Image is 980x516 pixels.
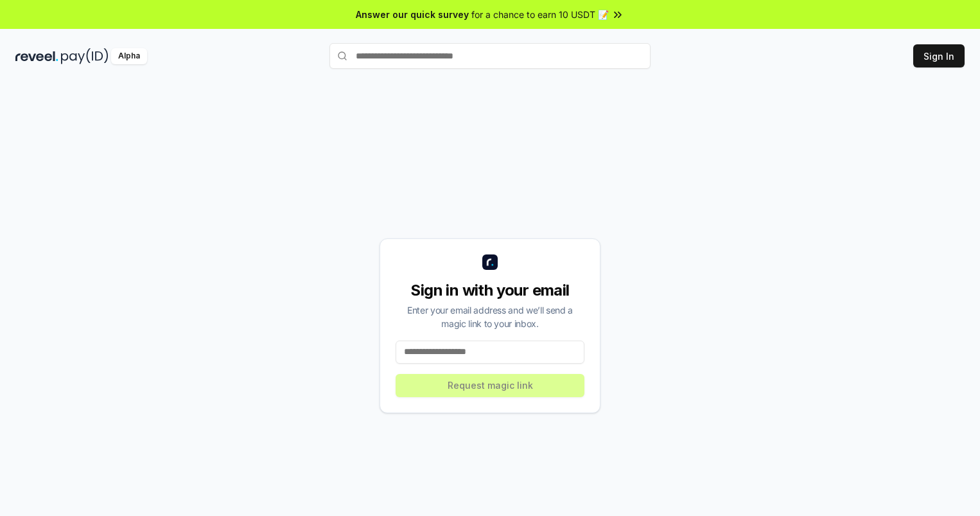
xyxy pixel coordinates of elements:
div: Enter your email address and we’ll send a magic link to your inbox. [396,303,584,330]
img: pay_id [61,48,109,64]
button: Sign In [913,44,965,67]
img: logo_small [482,254,498,270]
img: reveel_dark [15,48,58,64]
span: for a chance to earn 10 USDT 📝 [471,8,609,21]
span: Answer our quick survey [356,8,469,21]
div: Alpha [111,48,147,64]
div: Sign in with your email [396,280,584,301]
